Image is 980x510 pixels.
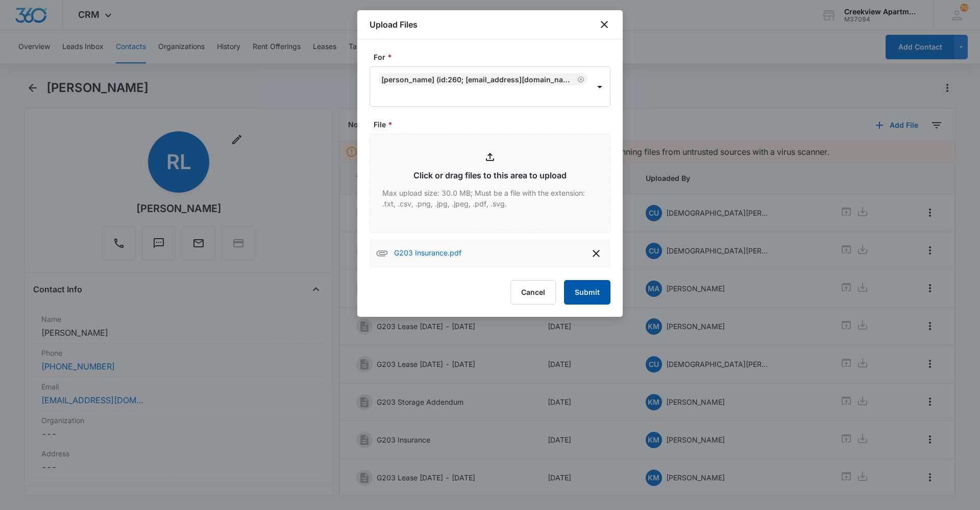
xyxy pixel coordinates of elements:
button: delete [588,245,604,262]
div: Remove Robert Lopez (ID:260; 1907lopez@gmail.com; 719-355-5392) [575,76,584,83]
button: Submit [564,280,610,305]
button: close [598,18,610,31]
label: File [374,119,615,130]
button: Cancel [510,280,556,305]
p: G203 Insurance.pdf [394,247,461,260]
div: [PERSON_NAME] (ID:260; [EMAIL_ADDRESS][DOMAIN_NAME]; 719-355-5392) [381,75,575,84]
label: For [374,52,615,62]
h1: Upload Files [370,18,418,31]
